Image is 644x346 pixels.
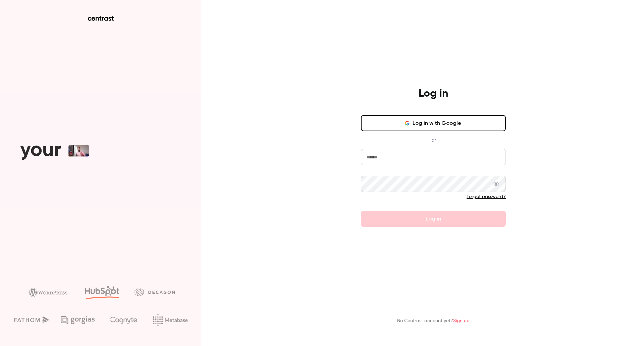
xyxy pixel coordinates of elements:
[467,194,506,199] a: Forgot password?
[135,288,175,296] img: decagon
[428,137,439,144] span: or
[453,318,470,323] a: Sign up
[419,87,448,100] h4: Log in
[361,115,506,131] button: Log in with Google
[397,317,470,325] p: No Contrast account yet?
